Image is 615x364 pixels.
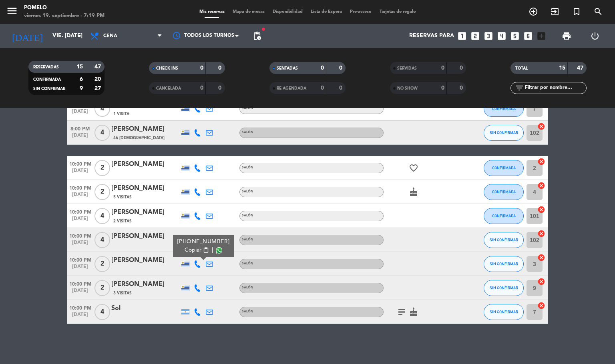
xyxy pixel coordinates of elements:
span: SIN CONFIRMAR [490,286,518,290]
button: SIN CONFIRMAR [484,125,524,141]
div: [PERSON_NAME] [111,255,179,266]
span: SIN CONFIRMAR [490,310,518,314]
i: looks_4 [496,31,507,41]
span: | [212,246,213,254]
span: [DATE] [67,133,93,142]
i: cancel [537,158,545,166]
div: [PERSON_NAME] [111,159,179,170]
i: power_settings_new [590,31,600,41]
span: Salón [242,310,253,313]
span: Mis reservas [195,10,229,14]
button: CONFIRMADA [484,208,524,224]
span: 1 Visita [113,111,129,117]
span: CHECK INS [156,66,178,70]
input: Filtrar por nombre... [524,84,586,92]
span: SIN CONFIRMAR [490,262,518,266]
span: [DATE] [67,192,93,201]
strong: 0 [339,65,344,71]
span: [DATE] [67,264,93,273]
strong: 0 [200,65,203,71]
button: CONFIRMADA [484,160,524,176]
span: CONFIRMADA [33,78,61,82]
span: Salón [242,238,253,241]
i: looks_6 [523,31,533,41]
span: Salón [242,214,253,217]
span: 10:00 PM [67,303,93,312]
span: Salón [242,262,253,265]
span: print [562,31,571,41]
div: [PERSON_NAME] [111,231,179,242]
span: Salón [242,107,253,110]
span: 10:00 PM [67,231,93,240]
strong: 0 [321,85,324,91]
span: 4 [94,232,110,248]
div: [PERSON_NAME] [111,279,179,290]
div: [PERSON_NAME] [111,207,179,218]
span: CONFIRMADA [492,190,516,194]
span: 2 [94,256,110,272]
span: TOTAL [515,66,528,70]
div: LOG OUT [581,24,609,48]
i: filter_list [515,83,524,93]
i: looks_3 [483,31,494,41]
strong: 20 [94,76,102,82]
span: 10:00 PM [67,279,93,288]
span: Copiar [185,246,201,254]
span: fiber_manual_record [261,27,266,32]
i: cancel [537,230,545,238]
span: SIN CONFIRMAR [33,87,65,91]
i: turned_in_not [572,7,581,16]
button: CONFIRMADA [484,184,524,200]
i: cancel [537,182,545,190]
span: content_paste [203,247,209,253]
span: [DATE] [67,109,93,118]
strong: 0 [321,65,324,71]
span: [DATE] [67,240,93,249]
span: [DATE] [67,168,93,177]
div: [PHONE_NUMBER] [177,238,230,246]
i: search [593,7,603,16]
span: 4 [94,208,110,224]
span: [DATE] [67,288,93,297]
i: subject [397,307,406,317]
strong: 6 [80,76,83,82]
div: Sol [111,303,179,314]
span: 10:00 PM [67,183,93,192]
strong: 47 [94,64,102,70]
button: menu [6,5,18,20]
i: cake [409,307,418,317]
i: cake [409,187,418,197]
span: SENTADAS [277,66,298,70]
button: SIN CONFIRMAR [484,280,524,296]
span: 4 [94,101,110,117]
span: Salón [242,190,253,193]
span: pending_actions [252,31,262,41]
strong: 9 [80,86,83,91]
i: add_box [536,31,547,41]
span: NO SHOW [397,86,418,90]
div: [PERSON_NAME] [111,124,179,134]
span: CONFIRMADA [492,166,516,170]
span: 4 [94,304,110,320]
span: 2 [94,280,110,296]
span: 4 [94,125,110,141]
strong: 15 [559,65,565,71]
span: CONFIRMADA [492,106,516,111]
strong: 0 [441,85,444,91]
span: [DATE] [67,312,93,321]
strong: 0 [200,85,203,91]
button: CONFIRMADA [484,101,524,117]
div: Pomelo [24,4,105,12]
span: Salón [242,131,253,134]
strong: 27 [94,86,102,91]
strong: 0 [218,65,223,71]
button: SIN CONFIRMAR [484,256,524,272]
span: Disponibilidad [269,10,307,14]
strong: 0 [460,85,464,91]
span: Mapa de mesas [229,10,269,14]
strong: 0 [441,65,444,71]
i: cancel [537,206,545,214]
span: RE AGENDADA [277,86,306,90]
span: 2 Visitas [113,218,132,224]
span: CANCELADA [156,86,181,90]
